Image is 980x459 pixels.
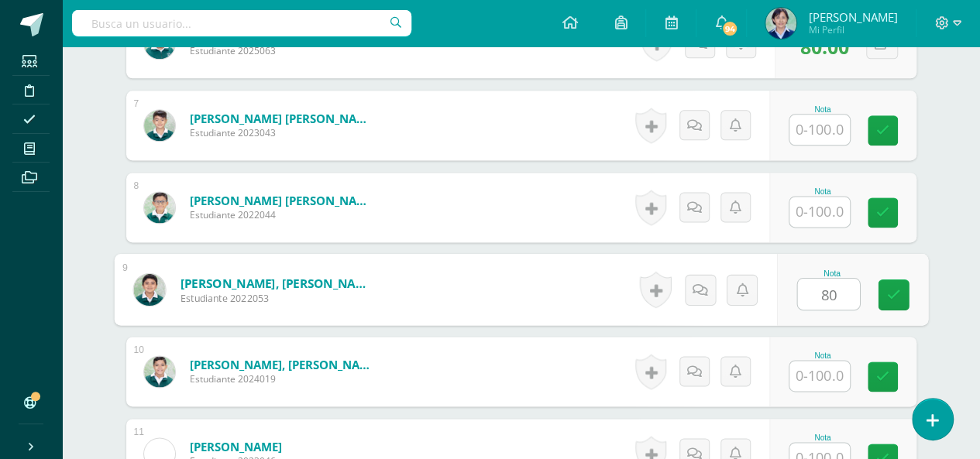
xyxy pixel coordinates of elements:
img: 2175099240c742344fc8b575963cd390.png [144,192,175,223]
img: cc08bc36f5c42d29846293cf2a3317b8.png [144,110,175,141]
span: Estudiante 2024019 [190,372,376,385]
input: 0-100.0 [797,279,859,310]
input: Busca un usuario... [72,10,411,36]
a: [PERSON_NAME] [PERSON_NAME] [190,193,376,208]
img: c515940765bb2a7520d7eaada613f0d0.png [765,8,796,39]
span: 80.00 [800,33,849,60]
span: Estudiante 2022053 [180,291,371,305]
img: 2663b5e2694ff5930278c502f6b812c5.png [144,356,175,387]
span: Estudiante 2025063 [190,44,376,57]
input: 0-100.0 [789,197,850,227]
span: [PERSON_NAME] [808,9,897,25]
div: Nota [789,187,857,196]
div: Nota [789,351,857,360]
span: Estudiante 2022044 [190,208,376,221]
div: Nota [789,105,857,114]
a: [PERSON_NAME], [PERSON_NAME] [190,357,376,372]
span: Mi Perfil [808,23,897,36]
a: [PERSON_NAME], [PERSON_NAME] [180,275,371,291]
input: 0-100.0 [789,361,850,391]
div: Nota [796,269,867,277]
span: 94 [721,20,738,37]
img: 755f113c24826c531cb47418da06ebee.png [133,273,165,305]
input: 0-100.0 [789,115,850,145]
a: [PERSON_NAME] [PERSON_NAME] [190,111,376,126]
a: [PERSON_NAME] [190,439,282,454]
div: Nota [789,433,857,442]
span: Estudiante 2023043 [190,126,376,139]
